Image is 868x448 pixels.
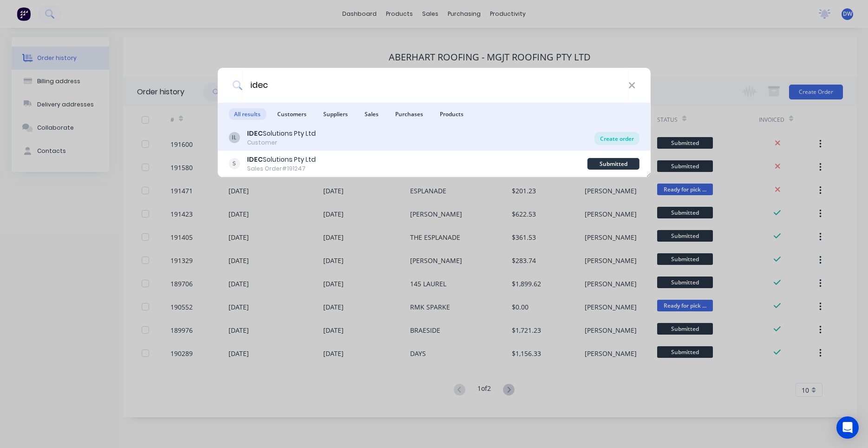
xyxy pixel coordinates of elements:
[359,108,384,120] span: Sales
[587,158,640,170] div: Submitted
[247,165,316,173] div: Sales Order #191247
[390,108,429,120] span: Purchases
[247,129,316,138] div: Solutions Pty Ltd
[247,129,263,138] b: IDEC
[228,108,266,120] span: All results
[228,132,240,143] div: IL
[836,416,859,439] div: Open Intercom Messenger
[318,108,353,120] span: Suppliers
[434,108,469,120] span: Products
[594,132,640,145] div: Create order
[247,155,316,165] div: Solutions Pty Ltd
[272,108,312,120] span: Customers
[242,68,628,103] input: Start typing a customer or supplier name to create a new order...
[247,138,316,147] div: Customer
[247,155,263,164] b: IDEC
